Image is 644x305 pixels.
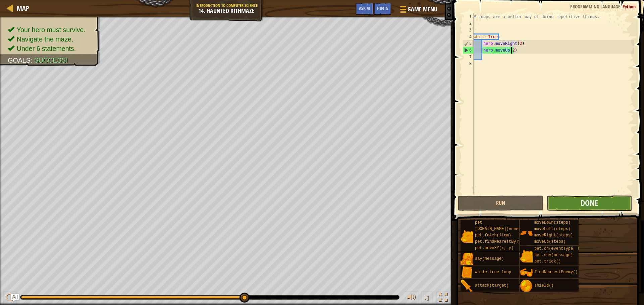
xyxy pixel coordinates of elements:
[475,283,509,288] span: attack(target)
[422,291,433,305] button: ♫
[8,25,93,34] li: Your hero must survive.
[436,291,450,305] button: Toggle fullscreen
[623,3,636,10] span: Python
[461,253,473,265] img: portrait.png
[408,5,437,14] span: Game Menu
[13,4,29,13] a: Map
[377,5,388,11] span: Hints
[520,227,533,239] img: portrait.png
[475,246,514,250] span: pet.moveXY(x, y)
[475,239,540,244] span: pet.findNearestByType(type)
[475,270,511,275] span: while-true loop
[570,3,620,10] span: Programming language
[547,196,632,211] button: Done
[356,3,374,15] button: Ask AI
[534,227,571,231] span: moveLeft(steps)
[534,220,571,225] span: moveDown(steps)
[534,259,561,264] span: pet.trick()
[461,230,473,243] img: portrait.png
[461,280,473,292] img: portrait.png
[463,13,474,20] div: 1
[8,44,93,53] li: Under 6 statements.
[423,292,430,302] span: ♫
[463,47,474,54] div: 6
[534,283,554,288] span: shield()
[3,291,17,305] button: Ctrl + P: Play
[520,280,533,292] img: portrait.png
[620,3,623,10] span: :
[475,233,511,238] span: pet.fetch(item)
[17,26,86,33] span: Your hero must survive.
[520,266,533,279] img: portrait.png
[463,27,474,33] div: 3
[463,60,474,67] div: 8
[534,270,578,275] span: findNearestEnemy()
[17,4,29,13] span: Map
[534,233,573,238] span: moveRight(steps)
[11,294,19,302] button: Ask AI
[17,45,76,52] span: Under 6 statements.
[463,20,474,27] div: 2
[581,198,598,208] span: Done
[17,35,73,43] span: Navigate the maze.
[395,3,441,18] button: Game Menu
[475,256,504,261] span: say(message)
[475,227,523,231] span: [DOMAIN_NAME](enemy)
[31,57,34,64] span: :
[34,57,68,64] span: Success!
[359,5,370,11] span: Ask AI
[520,250,533,262] img: portrait.png
[463,54,474,60] div: 7
[8,57,31,64] span: Goals
[461,266,473,279] img: portrait.png
[8,34,93,44] li: Navigate the maze.
[458,196,543,211] button: Run
[534,239,566,244] span: moveUp(steps)
[475,220,482,225] span: pet
[534,246,597,251] span: pet.on(eventType, handler)
[405,291,418,305] button: Adjust volume
[463,33,474,40] div: 4
[463,40,474,47] div: 5
[534,253,573,257] span: pet.say(message)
